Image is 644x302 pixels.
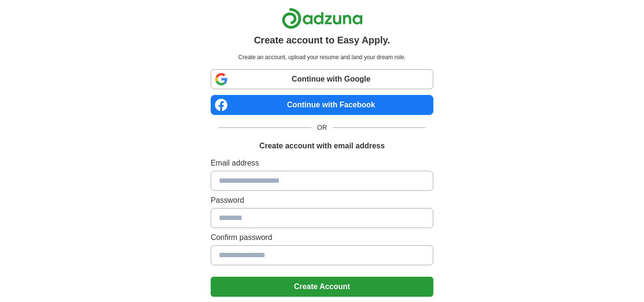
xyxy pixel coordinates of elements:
h1: Create account with email address [259,140,385,152]
label: Email address [211,157,433,169]
span: OR [311,123,333,133]
h1: Create account to Easy Apply. [254,33,390,47]
a: Continue with Facebook [211,95,433,115]
a: Continue with Google [211,69,433,89]
label: Password [211,195,433,206]
p: Create an account, upload your resume and land your dream role. [213,53,431,62]
img: Adzuna logo [282,8,363,29]
button: Create Account [211,277,433,297]
label: Confirm password [211,232,433,243]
